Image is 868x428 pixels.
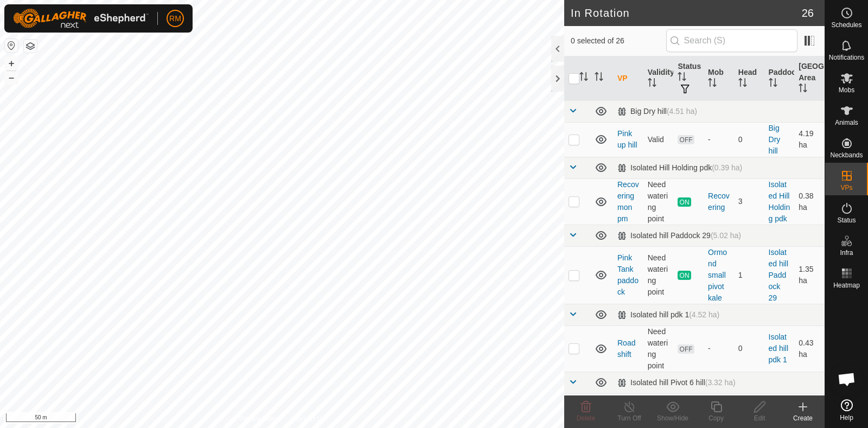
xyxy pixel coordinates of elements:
td: Need watering point [643,246,674,304]
th: Status [673,56,704,101]
div: Isolated hill pdk 1 [617,310,719,320]
span: (0.39 ha) [712,163,742,172]
a: Contact Us [293,414,325,424]
td: Need watering point [643,325,674,372]
span: Delete [577,414,596,422]
td: 1.35 ha [794,246,825,304]
td: 4.19 ha [794,122,825,157]
div: Isolated Hill Holding pdk [617,163,742,173]
div: Open chat [831,363,863,395]
input: Search (S) [666,29,797,52]
a: Road shift [617,338,635,359]
td: 0 [734,122,764,157]
td: Need watering point [643,178,674,225]
img: Gallagher Logo [13,9,149,28]
a: Big Dry hill [769,124,781,155]
span: 26 [802,5,814,21]
span: (4.52 ha) [689,310,719,319]
span: OFF [678,344,694,354]
th: Paddock [764,56,795,101]
p-sorticon: Activate to sort [708,80,717,88]
span: Heatmap [833,282,860,289]
td: 0.43 ha [794,325,825,372]
th: Validity [643,56,674,101]
span: ON [678,271,691,280]
p-sorticon: Activate to sort [579,74,588,82]
div: Copy [694,413,738,423]
td: Valid [643,122,674,157]
span: OFF [678,135,694,144]
div: - [708,343,730,354]
td: 0.38 ha [794,178,825,225]
button: Map Layers [24,40,37,53]
a: Isolated Hill Holding pdk [769,180,790,223]
div: Turn Off [608,413,651,423]
span: ON [678,197,691,207]
a: Privacy Policy [239,414,280,424]
div: Isolated hill Paddock 29 [617,231,741,240]
button: Reset Map [5,39,18,52]
span: RM [169,13,181,24]
span: VPs [840,184,852,191]
p-sorticon: Activate to sort [769,80,777,88]
div: Recovering [708,190,730,213]
span: Help [840,414,853,421]
div: - [708,134,730,145]
p-sorticon: Activate to sort [678,74,686,82]
td: 3 [734,178,764,225]
h2: In Rotation [571,7,802,20]
div: Ormond small pivot kale [708,247,730,304]
span: Mobs [839,87,854,93]
p-sorticon: Activate to sort [799,85,807,94]
span: Status [837,217,856,223]
button: – [5,71,18,84]
span: Neckbands [830,152,863,158]
div: Isolated hill Pivot 6 hill [617,378,736,387]
span: Animals [835,119,858,126]
th: Head [734,56,764,101]
th: [GEOGRAPHIC_DATA] Area [794,56,825,101]
div: Create [781,413,825,423]
span: (5.02 ha) [711,231,741,240]
span: (3.32 ha) [705,378,736,387]
p-sorticon: Activate to sort [595,74,603,82]
span: Schedules [831,22,861,28]
a: Help [825,395,868,425]
a: Isolated hill Paddock 29 [769,248,789,302]
span: Notifications [829,54,864,61]
a: Pink Tank paddock [617,253,639,296]
a: Isolated hill pdk 1 [769,333,789,364]
a: Pink up hill [617,129,637,149]
span: (4.51 ha) [667,107,697,116]
td: 0 [734,325,764,372]
div: Edit [738,413,781,423]
th: VP [613,56,643,101]
button: + [5,57,18,70]
th: Mob [704,56,734,101]
a: Recovering mon pm [617,180,639,223]
div: Big Dry hill [617,107,697,116]
p-sorticon: Activate to sort [648,80,656,88]
p-sorticon: Activate to sort [738,80,747,88]
td: 1 [734,246,764,304]
span: 0 selected of 26 [571,35,666,47]
span: Infra [840,250,853,256]
div: Show/Hide [651,413,694,423]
